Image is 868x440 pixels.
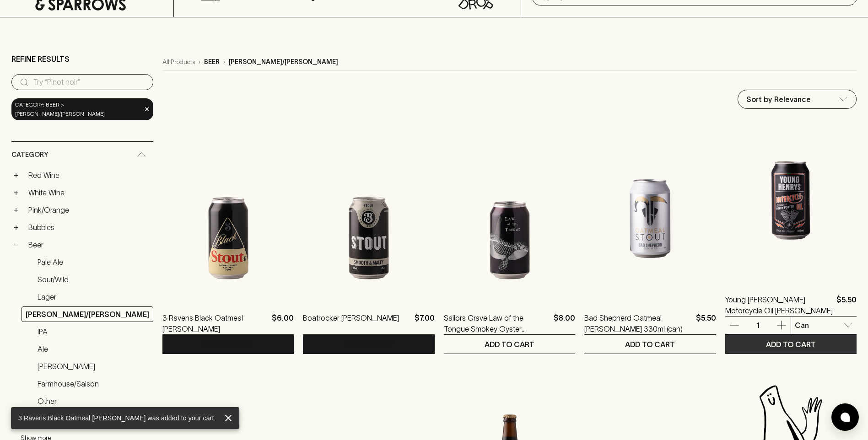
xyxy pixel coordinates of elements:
a: Farmhouse/Saison [33,376,153,392]
p: › [199,57,200,67]
a: Lager [33,289,153,305]
input: Try “Pinot noir” [33,75,146,90]
div: Can [791,316,857,334]
span: × [144,104,150,114]
p: $7.00 [415,312,435,334]
a: All Products [162,57,195,67]
a: Young [PERSON_NAME] Motorcycle Oil [PERSON_NAME] [725,294,833,316]
p: ADD TO CART [766,339,816,350]
p: $6.00 [272,312,294,334]
a: Pale Ale [33,254,153,270]
a: Boatrocker [PERSON_NAME] [303,312,399,334]
p: ADD TO CART [625,339,675,350]
p: › [223,57,225,67]
p: ADD TO CART [485,339,534,350]
button: + [11,223,21,232]
span: Category: beer > [PERSON_NAME]/[PERSON_NAME] [15,100,141,118]
p: $5.50 [696,312,716,334]
button: ADD TO CART [303,335,434,354]
img: Sailors Grave Law of the Tongue Smokey Oyster Stout [444,139,575,299]
a: IPA [33,324,153,339]
button: ADD TO CART [725,335,857,354]
button: ADD TO CART [444,335,575,354]
p: beer [204,57,220,67]
img: Boatrocker Stout [303,139,434,299]
a: Ale [33,341,153,357]
img: Bad Shepherd Oatmeal Stout 330ml (can) [584,139,716,299]
button: ADD TO CART [162,335,294,354]
a: Other [33,393,153,409]
div: 3 Ravens Black Oatmeal [PERSON_NAME] was added to your cart [18,410,214,426]
p: Refine Results [11,54,70,64]
img: 3 Ravens Black Oatmeal Stout [162,139,294,299]
a: Beer [24,237,153,252]
a: White Wine [24,185,153,200]
p: ADD TO CART [344,339,394,350]
span: Category [11,149,48,161]
button: + [11,188,21,197]
p: $5.50 [836,294,857,316]
button: close [221,411,236,425]
p: Can [795,320,809,331]
button: + [11,171,21,180]
p: [PERSON_NAME]/[PERSON_NAME] [229,57,338,67]
button: ADD TO CART [584,335,716,354]
a: [PERSON_NAME] [33,359,153,374]
img: Young Henrys Motorcycle Oil Hoppy Porter [725,120,857,280]
a: Sailors Grave Law of the Tongue Smokey Oyster [PERSON_NAME] [444,312,550,334]
p: Sort by Relevance [746,94,811,105]
a: [PERSON_NAME]/[PERSON_NAME] [22,306,153,322]
a: Sour/Wild [33,272,153,287]
div: Category [11,142,153,168]
a: Bad Shepherd Oatmeal [PERSON_NAME] 330ml (can) [584,312,692,334]
button: + [11,205,21,215]
a: 3 Ravens Black Oatmeal [PERSON_NAME] [162,312,268,334]
button: − [11,240,21,249]
a: Pink/Orange [24,202,153,218]
div: Sort by Relevance [738,90,856,108]
a: Red Wine [24,167,153,183]
p: 1 [747,320,769,330]
img: bubble-icon [841,413,850,422]
p: ADD TO CART [203,339,253,350]
a: Bubbles [24,220,153,235]
p: $8.00 [554,312,575,334]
